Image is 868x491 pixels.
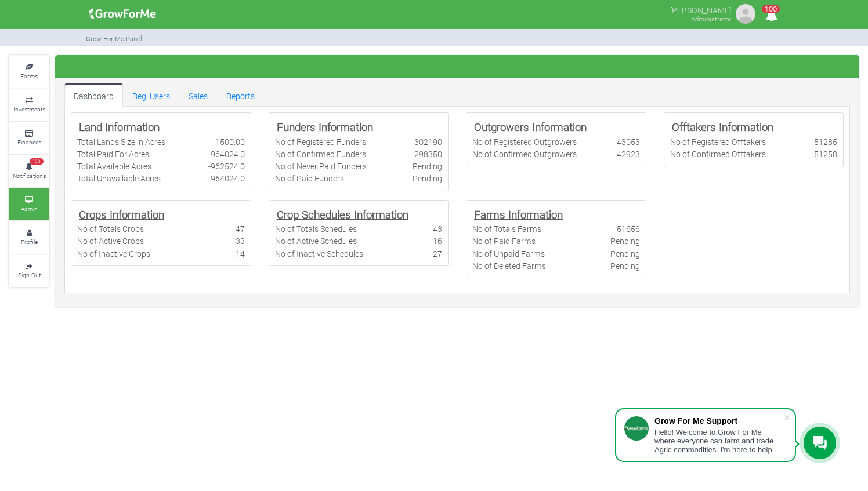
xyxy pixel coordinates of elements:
[617,136,640,148] div: 43053
[21,205,38,213] small: Admin
[9,188,49,220] a: Admin
[77,248,150,260] div: No of Inactive Crops
[433,235,442,247] div: 16
[654,428,783,454] div: Hello! Welcome to Grow For Me where everyone can farm and trade Agric commodities. I'm here to help.
[236,223,245,235] div: 47
[215,136,245,148] div: 1500.00
[77,235,144,247] div: No of Active Crops
[275,160,367,172] div: No of Never Paid Funders
[77,136,165,148] div: Total Lands Size in Acres
[610,248,640,260] div: Pending
[123,83,179,107] a: Reg. Users
[472,148,577,160] div: No of Confirmed Outgrowers
[413,160,442,172] div: Pending
[9,122,49,154] a: Finances
[77,223,144,235] div: No of Totals Crops
[414,136,442,148] div: 302190
[18,271,41,279] small: Sign Out
[9,221,49,253] a: Profile
[13,172,46,180] small: Notifications
[217,83,264,107] a: Reports
[670,2,731,16] p: [PERSON_NAME]
[617,148,640,160] div: 42923
[433,223,442,235] div: 43
[275,223,357,235] div: No of Totals Schedules
[79,207,164,221] b: Crops Information
[20,72,38,80] small: Farms
[672,119,773,134] b: Offtakers Information
[179,83,217,107] a: Sales
[86,34,142,43] small: Grow For Me Panel
[472,235,536,247] div: No of Paid Farms
[30,158,44,165] span: 100
[760,2,783,28] i: Notifications
[414,148,442,160] div: 298350
[77,172,161,184] div: Total Unavailable Acres
[670,148,766,160] div: No of Confirmed Offtakers
[277,119,373,134] b: Funders Information
[691,14,731,23] small: Administrator
[413,172,442,184] div: Pending
[211,172,245,184] div: 964024.0
[472,136,577,148] div: No of Registered Outgrowers
[275,248,363,260] div: No of Inactive Schedules
[472,223,541,235] div: No of Totals Farms
[21,238,38,246] small: Profile
[670,136,766,148] div: No of Registered Offtakers
[64,83,123,107] a: Dashboard
[236,248,245,260] div: 14
[472,248,545,260] div: No of Unpaid Farms
[9,155,49,187] a: 100 Notifications
[433,248,442,260] div: 27
[9,89,49,121] a: Investments
[762,5,780,13] span: 100
[77,160,151,172] div: Total Available Acres
[610,235,640,247] div: Pending
[474,119,587,134] b: Outgrowers Information
[275,235,357,247] div: No of Active Schedules
[208,160,245,172] div: -962524.0
[9,255,49,287] a: Sign Out
[760,11,783,22] a: 100
[814,148,837,160] div: 51258
[617,223,640,235] div: 51656
[13,105,45,113] small: Investments
[17,138,41,146] small: Finances
[654,416,783,425] div: Grow For Me Support
[275,148,366,160] div: No of Confirmed Funders
[277,207,408,221] b: Crop Schedules Information
[79,119,160,134] b: Land Information
[77,148,149,160] div: Total Paid For Acres
[474,207,563,221] b: Farms Information
[610,260,640,272] div: Pending
[85,2,160,26] img: growforme image
[9,56,49,88] a: Farms
[275,172,344,184] div: No of Paid Funders
[734,2,757,26] img: growforme image
[236,235,245,247] div: 33
[814,136,837,148] div: 51285
[275,136,366,148] div: No of Registered Funders
[472,260,546,272] div: No of Deleted Farms
[211,148,245,160] div: 964024.0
